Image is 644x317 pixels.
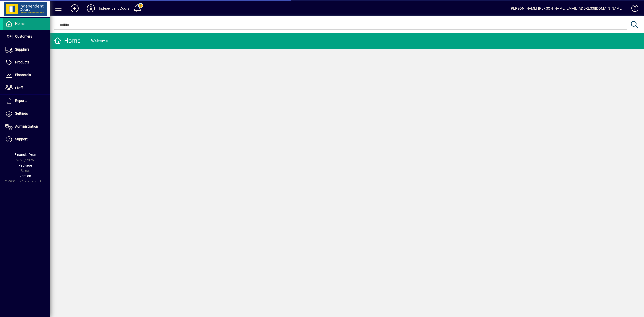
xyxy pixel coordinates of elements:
[15,99,27,103] span: Reports
[91,37,108,45] div: Welcome
[19,174,31,178] span: Version
[3,133,50,146] a: Support
[99,4,129,12] div: Independent Doors
[54,37,81,45] div: Home
[83,4,99,13] button: Profile
[15,22,24,26] span: Home
[510,4,623,12] div: [PERSON_NAME] [PERSON_NAME][EMAIL_ADDRESS][DOMAIN_NAME]
[15,47,29,51] span: Suppliers
[3,95,50,107] a: Reports
[3,30,50,43] a: Customers
[15,86,23,90] span: Staff
[67,4,83,13] button: Add
[14,153,36,157] span: Financial Year
[3,107,50,120] a: Settings
[18,163,32,167] span: Package
[628,1,638,17] a: Knowledge Base
[15,60,29,64] span: Products
[15,124,38,128] span: Administration
[15,111,28,115] span: Settings
[15,73,31,77] span: Financials
[3,69,50,82] a: Financials
[3,43,50,56] a: Suppliers
[3,82,50,94] a: Staff
[3,56,50,69] a: Products
[15,34,32,38] span: Customers
[15,137,28,141] span: Support
[3,120,50,133] a: Administration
